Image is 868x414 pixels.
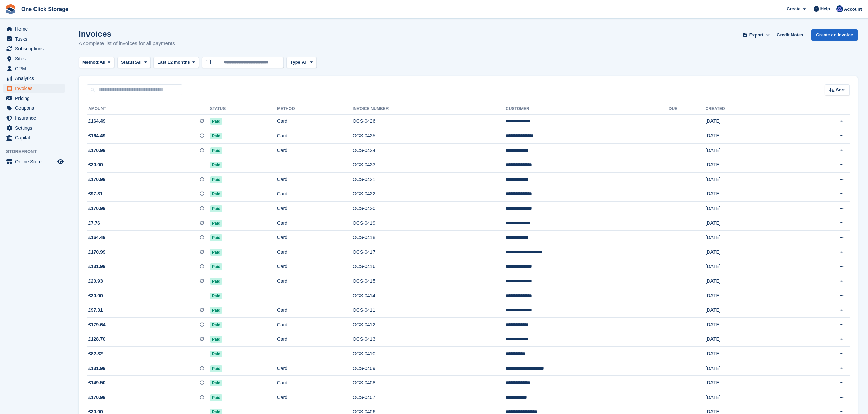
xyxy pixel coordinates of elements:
[79,40,175,47] p: A complete list of invoices for all payments
[210,351,222,357] span: Paid
[210,133,222,139] span: Paid
[88,307,103,314] span: £97.31
[706,347,789,361] td: [DATE]
[302,59,308,66] span: All
[290,59,302,66] span: Type:
[121,59,136,66] span: Status:
[88,220,100,227] span: £7.76
[353,104,506,115] th: Invoice Number
[87,104,210,115] th: Amount
[811,29,858,41] a: Create an Invoice
[88,336,106,343] span: £128.70
[706,260,789,274] td: [DATE]
[88,350,103,357] span: £82.32
[353,187,506,202] td: OCS-0422
[3,74,65,83] a: menu
[210,234,222,241] span: Paid
[353,318,506,332] td: OCS-0412
[3,113,65,123] a: menu
[3,103,65,113] a: menu
[706,202,789,216] td: [DATE]
[506,104,669,115] th: Customer
[210,365,222,372] span: Paid
[210,205,222,212] span: Paid
[15,84,56,93] span: Invoices
[15,54,56,63] span: Sites
[706,104,789,115] th: Created
[15,157,56,166] span: Online Store
[88,147,106,154] span: £170.99
[157,59,190,66] span: Last 12 months
[210,104,277,115] th: Status
[15,113,56,123] span: Insurance
[706,158,789,173] td: [DATE]
[353,231,506,245] td: OCS-0418
[787,5,800,12] span: Create
[277,260,353,274] td: Card
[277,390,353,405] td: Card
[277,332,353,347] td: Card
[210,249,222,256] span: Paid
[88,321,106,328] span: £179.64
[210,394,222,401] span: Paid
[210,336,222,343] span: Paid
[353,114,506,129] td: OCS-0426
[3,54,65,63] a: menu
[82,59,100,66] span: Method:
[353,216,506,231] td: OCS-0419
[706,318,789,332] td: [DATE]
[706,376,789,390] td: [DATE]
[3,44,65,54] a: menu
[15,133,56,143] span: Capital
[706,289,789,303] td: [DATE]
[277,303,353,318] td: Card
[669,104,706,115] th: Due
[277,216,353,231] td: Card
[706,361,789,376] td: [DATE]
[3,133,65,143] a: menu
[706,274,789,289] td: [DATE]
[210,118,222,125] span: Paid
[15,34,56,44] span: Tasks
[210,176,222,183] span: Paid
[88,132,106,139] span: £164.49
[277,202,353,216] td: Card
[353,202,506,216] td: OCS-0420
[3,64,65,73] a: menu
[836,5,843,12] img: Thomas
[706,173,789,187] td: [DATE]
[15,103,56,113] span: Coupons
[836,87,845,93] span: Sort
[353,173,506,187] td: OCS-0421
[277,361,353,376] td: Card
[18,3,71,15] a: One Click Storage
[88,379,106,386] span: £149.50
[277,231,353,245] td: Card
[277,143,353,158] td: Card
[353,332,506,347] td: OCS-0413
[353,129,506,144] td: OCS-0425
[706,114,789,129] td: [DATE]
[353,143,506,158] td: OCS-0424
[88,249,106,256] span: £170.99
[286,57,316,68] button: Type: All
[277,376,353,390] td: Card
[210,278,222,285] span: Paid
[88,190,103,197] span: £97.31
[774,29,806,41] a: Credit Notes
[353,245,506,260] td: OCS-0417
[210,380,222,386] span: Paid
[353,361,506,376] td: OCS-0409
[15,74,56,83] span: Analytics
[79,29,175,39] h1: Invoices
[706,216,789,231] td: [DATE]
[88,234,106,241] span: £164.49
[5,4,16,14] img: stora-icon-8386f47178a22dfd0bd8f6a31ec36ba5ce8667c1dd55bd0f319d3a0aa187defe.svg
[353,376,506,390] td: OCS-0408
[210,220,222,227] span: Paid
[277,274,353,289] td: Card
[15,64,56,73] span: CRM
[3,157,65,166] a: menu
[153,57,199,68] button: Last 12 months
[210,293,222,299] span: Paid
